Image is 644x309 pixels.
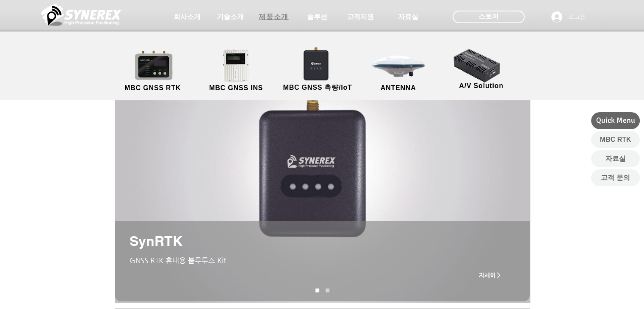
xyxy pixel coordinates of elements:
a: MBC GNSS 측량/IoT [276,49,359,93]
a: 제품소개 [253,8,295,25]
span: MBC GNSS 측량/IoT [283,83,352,92]
div: Quick Menu [591,112,640,129]
img: 씨너렉스_White_simbol_대지 1.png [41,2,122,28]
img: MGI2000_front-removebg-preview (1).png [211,47,263,84]
span: A/V Solution [459,82,503,90]
span: 자세히 > [479,272,500,279]
span: 솔루션 [307,13,327,22]
div: 슬라이드쇼 [115,31,531,303]
a: 자료실 [387,8,429,25]
a: 기술소개 [209,8,252,25]
span: SynRTK [130,233,182,249]
span: 자료실 [398,13,418,22]
span: ANTENNA [381,84,416,92]
a: 회사소개 [166,8,208,25]
div: 스토어 [453,11,525,23]
span: 고객 문의 [601,173,630,182]
a: SynRNK [315,289,319,292]
iframe: Wix Chat [547,273,644,309]
a: MBC RTK [591,131,640,148]
span: 자료실 [605,154,626,163]
span: 스토어 [478,12,499,21]
span: 회사소개 [174,13,201,22]
span: GNSS RTK 휴대용 블루투스 Kit [130,256,226,265]
a: 자료실 [591,150,640,167]
a: SynRNK [326,289,329,292]
img: SynRTK__.png [295,42,338,85]
a: MBC GNSS RTK [115,49,191,93]
span: MBC RTK [600,135,631,144]
a: ANTENNA [360,49,437,93]
a: 고객 문의 [591,169,640,186]
span: 로그인 [565,13,589,21]
span: 제품소개 [259,13,288,22]
span: Quick Menu [596,115,635,126]
a: MBC GNSS INS [198,49,274,93]
a: A/V Solution [443,47,520,91]
a: 솔루션 [296,8,338,25]
nav: 슬라이드 [312,289,333,292]
button: 로그인 [545,9,592,25]
span: MBC GNSS RTK [124,84,181,92]
span: MBC GNSS INS [209,84,263,92]
span: 기술소개 [217,13,244,22]
a: 자세히 > [473,267,507,284]
img: SynRTK 배경 있는 거.jpg [115,31,531,303]
span: 고객지원 [347,13,374,22]
a: 고객지원 [339,8,381,25]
